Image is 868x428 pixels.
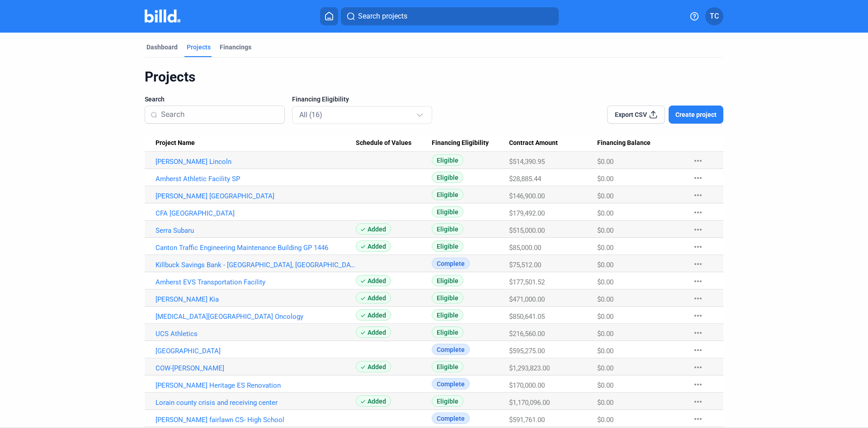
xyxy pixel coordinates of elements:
[509,330,545,338] span: $216,560.00
[156,244,356,252] a: Canton Traffic Engineering Maintenance Building GP 1446
[615,110,647,119] span: Export CSV
[509,192,545,200] span: $146,900.00
[693,327,703,338] mat-icon: more_horiz
[509,278,545,286] span: $177,501.52
[597,192,613,200] span: $0.00
[705,7,723,25] button: TC
[693,259,703,269] mat-icon: more_horiz
[432,361,463,372] span: Eligible
[432,292,463,303] span: Eligible
[432,223,463,235] span: Eligible
[292,95,349,104] span: Financing Eligibility
[597,244,613,252] span: $0.00
[509,416,545,424] span: $591,761.00
[693,207,703,218] mat-icon: more_horiz
[156,416,356,424] a: [PERSON_NAME] fairlawn CS- High School
[597,416,613,424] span: $0.00
[156,278,356,286] a: Amherst EVS Transportation Facility
[693,224,703,235] mat-icon: more_horiz
[156,399,356,407] a: Lorain county crisis and receiving center
[145,10,180,23] img: Billd Company Logo
[693,414,703,424] mat-icon: more_horiz
[356,139,432,147] div: Schedule of Values
[509,244,541,252] span: $85,000.00
[597,261,613,269] span: $0.00
[597,347,613,355] span: $0.00
[356,361,391,372] span: Added
[693,310,703,321] mat-icon: more_horiz
[432,378,470,390] span: Complete
[509,364,550,372] span: $1,293,823.00
[156,330,356,338] a: UCS Athletics
[693,293,703,304] mat-icon: more_horiz
[145,68,723,86] div: Projects
[693,276,703,287] mat-icon: more_horiz
[432,327,463,338] span: Eligible
[597,313,613,321] span: $0.00
[669,106,723,124] button: Create project
[693,396,703,407] mat-icon: more_horiz
[432,139,489,147] span: Financing Eligibility
[299,111,322,119] mat-select-trigger: All (16)
[509,313,545,321] span: $850,641.05
[156,364,356,372] a: COW-[PERSON_NAME]
[432,240,463,252] span: Eligible
[432,395,463,407] span: Eligible
[693,241,703,252] mat-icon: more_horiz
[156,192,356,200] a: [PERSON_NAME] [GEOGRAPHIC_DATA]
[693,190,703,201] mat-icon: more_horiz
[509,399,550,407] span: $1,170,096.00
[187,43,211,52] div: Projects
[597,399,613,407] span: $0.00
[693,379,703,390] mat-icon: more_horiz
[432,309,463,321] span: Eligible
[597,139,651,147] span: Financing Balance
[356,309,391,321] span: Added
[356,139,411,147] span: Schedule of Values
[356,395,391,407] span: Added
[693,345,703,356] mat-icon: more_horiz
[710,11,719,22] span: TC
[509,295,545,303] span: $471,000.00
[597,226,613,235] span: $0.00
[432,258,470,269] span: Complete
[146,43,178,52] div: Dashboard
[356,327,391,338] span: Added
[597,381,613,390] span: $0.00
[156,347,356,355] a: [GEOGRAPHIC_DATA]
[509,139,597,147] div: Contract Amount
[597,330,613,338] span: $0.00
[693,362,703,373] mat-icon: more_horiz
[161,105,279,124] input: Search
[432,139,509,147] div: Financing Eligibility
[356,223,391,235] span: Added
[358,11,407,22] span: Search projects
[432,172,463,183] span: Eligible
[156,261,356,269] a: Killbuck Savings Bank - [GEOGRAPHIC_DATA], [GEOGRAPHIC_DATA]
[432,275,463,286] span: Eligible
[597,209,613,217] span: $0.00
[156,175,356,183] a: Amherst Athletic Facility SP
[356,240,391,252] span: Added
[693,173,703,183] mat-icon: more_horiz
[156,158,356,166] a: [PERSON_NAME] Lincoln
[597,278,613,286] span: $0.00
[597,175,613,183] span: $0.00
[509,139,558,147] span: Contract Amount
[156,139,195,147] span: Project Name
[597,364,613,372] span: $0.00
[509,226,545,235] span: $515,000.00
[156,209,356,217] a: CFA [GEOGRAPHIC_DATA]
[597,158,613,166] span: $0.00
[356,275,391,286] span: Added
[509,381,545,390] span: $170,000.00
[341,7,559,25] button: Search projects
[432,413,470,424] span: Complete
[356,292,391,303] span: Added
[509,347,545,355] span: $595,275.00
[509,209,545,217] span: $179,492.00
[509,261,541,269] span: $75,512.00
[509,175,541,183] span: $28,885.44
[145,95,165,104] span: Search
[156,139,356,147] div: Project Name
